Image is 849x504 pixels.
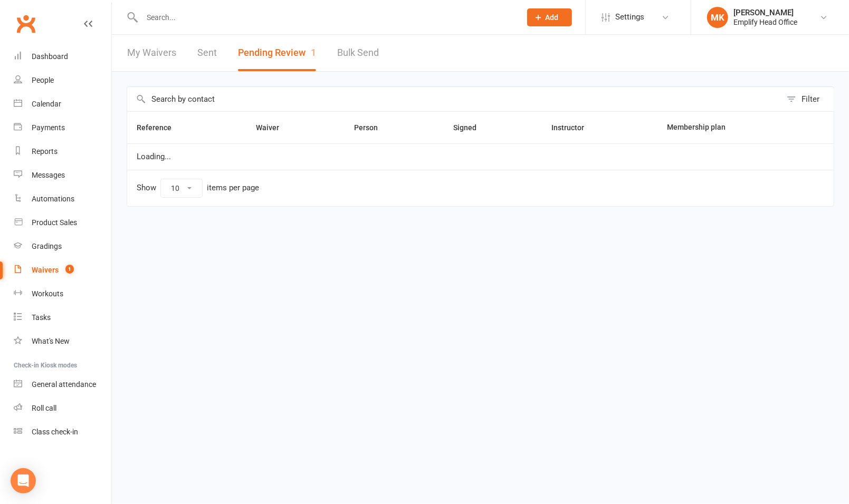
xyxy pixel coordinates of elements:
[32,266,59,274] div: Waivers
[527,8,572,26] button: Add
[32,404,56,412] div: Roll call
[14,92,111,116] a: Calendar
[615,5,644,29] span: Settings
[14,187,111,211] a: Automations
[14,45,111,69] a: Dashboard
[733,8,797,17] div: [PERSON_NAME]
[354,123,389,132] span: Person
[32,242,62,250] div: Gradings
[781,87,834,111] button: Filter
[137,123,183,132] span: Reference
[197,35,217,71] a: Sent
[139,10,513,25] input: Search...
[354,121,389,134] button: Person
[14,258,111,282] a: Waivers 1
[14,420,111,444] a: Class kiosk mode
[546,13,559,22] span: Add
[14,306,111,329] a: Tasks
[14,163,111,187] a: Messages
[551,123,596,132] span: Instructor
[14,235,111,258] a: Gradings
[707,7,728,28] div: MK
[802,93,819,105] div: Filter
[337,35,379,71] a: Bulk Send
[137,121,183,134] button: Reference
[14,140,111,163] a: Reports
[14,396,111,420] a: Roll call
[32,52,68,61] div: Dashboard
[256,123,291,132] span: Waiver
[32,218,77,227] div: Product Sales
[32,195,74,203] div: Automations
[127,35,176,71] a: My Waivers
[14,69,111,92] a: People
[32,76,54,84] div: People
[238,35,316,71] button: Pending Review1
[32,428,78,436] div: Class check-in
[32,289,63,298] div: Workouts
[207,183,259,192] div: items per page
[137,179,259,198] div: Show
[657,112,799,143] th: Membership plan
[65,265,74,274] span: 1
[32,380,96,389] div: General attendance
[32,147,58,156] div: Reports
[32,313,51,322] div: Tasks
[127,143,834,170] td: Loading...
[14,116,111,140] a: Payments
[11,468,36,493] div: Open Intercom Messenger
[453,121,488,134] button: Signed
[311,47,316,58] span: 1
[14,373,111,396] a: General attendance kiosk mode
[32,123,65,132] div: Payments
[13,11,39,37] a: Clubworx
[256,121,291,134] button: Waiver
[551,121,596,134] button: Instructor
[14,329,111,353] a: What's New
[14,211,111,235] a: Product Sales
[127,87,781,111] input: Search by contact
[733,17,797,27] div: Emplify Head Office
[32,171,65,179] div: Messages
[14,282,111,306] a: Workouts
[453,123,488,132] span: Signed
[32,100,61,108] div: Calendar
[32,337,70,345] div: What's New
